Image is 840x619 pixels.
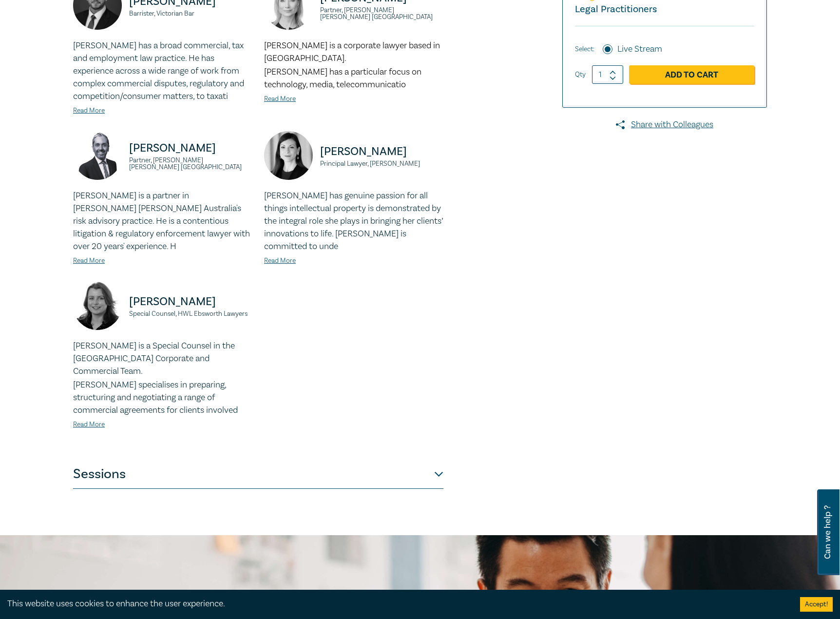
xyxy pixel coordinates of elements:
p: [PERSON_NAME] specialises in preparing, structuring and negotiating a range of commercial agreeme... [73,379,252,417]
a: Read More [264,256,296,265]
p: [PERSON_NAME] has genuine passion for all things intellectual property is demonstrated by the int... [264,190,443,253]
button: Accept cookies [800,597,833,612]
img: https://s3.ap-southeast-2.amazonaws.com/leo-cussen-store-production-content/Contacts/Belinda%20Si... [264,131,313,180]
small: Barrister, Victorian Bar [129,10,252,17]
span: [PERSON_NAME] is a corporate lawyer based in [GEOGRAPHIC_DATA]. [264,40,440,64]
p: [PERSON_NAME] [129,294,252,309]
div: This website uses cookies to enhance the user experience. [7,598,785,610]
span: [PERSON_NAME] has a particular focus on technology, media, telecommunicatio [264,66,421,90]
small: Partner, [PERSON_NAME] [PERSON_NAME] [GEOGRAPHIC_DATA] [320,7,443,20]
span: Select: [575,44,594,55]
p: [PERSON_NAME] [129,140,252,156]
small: Principal Lawyer, [PERSON_NAME] [320,160,443,167]
a: Read More [264,95,296,103]
small: Partner, [PERSON_NAME] [PERSON_NAME] [GEOGRAPHIC_DATA] [129,157,252,171]
input: 1 [592,65,623,84]
p: [PERSON_NAME] is a partner in [PERSON_NAME] [PERSON_NAME] Australia's risk advisory practice. He ... [73,190,252,253]
img: https://s3.ap-southeast-2.amazonaws.com/leo-cussen-store-production-content/Contacts/Rajaee%20Rou... [73,131,122,180]
a: Add to Cart [629,65,754,84]
label: Qty [575,69,586,80]
img: https://s3.ap-southeast-2.amazonaws.com/leo-cussen-store-production-content/Contacts/Nicole%20But... [73,281,122,330]
small: Special Counsel, HWL Ebsworth Lawyers [129,310,252,317]
p: [PERSON_NAME] [320,144,443,159]
label: Live Stream [617,43,662,56]
p: [PERSON_NAME] has a broad commercial, tax and employment law practice. He has experience across a... [73,39,252,103]
a: Read More [73,256,105,265]
a: Read More [73,106,105,115]
a: Share with Colleagues [562,118,767,131]
small: Legal Practitioners [575,3,657,16]
span: Can we help ? [823,495,832,569]
p: [PERSON_NAME] is a Special Counsel in the [GEOGRAPHIC_DATA] Corporate and Commercial Team. [73,340,252,378]
button: Sessions [73,460,443,489]
a: Read More [73,420,105,429]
